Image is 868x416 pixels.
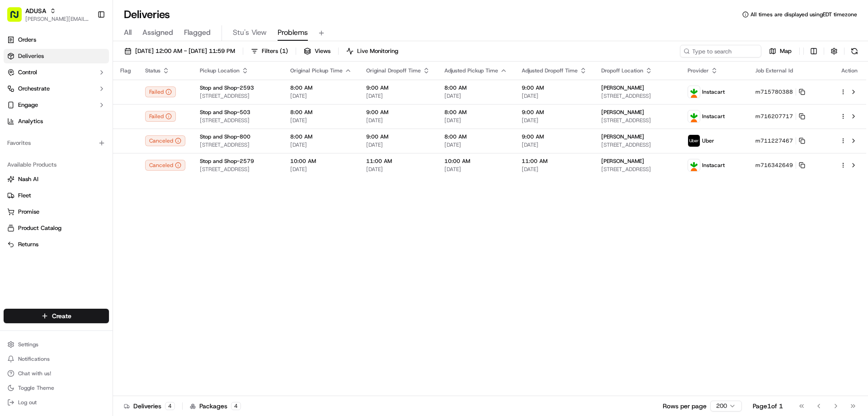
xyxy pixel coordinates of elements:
[52,311,71,320] span: Create
[290,158,352,165] span: 10:00 AM
[4,382,109,394] button: Toggle Theme
[4,221,109,235] button: Product Catalog
[18,399,37,406] span: Log out
[184,27,211,38] span: Flagged
[702,113,725,120] span: Instacart
[145,160,185,171] button: Canceled
[18,341,38,348] span: Settings
[290,117,352,124] span: [DATE]
[18,52,44,60] span: Deliveries
[522,109,587,116] span: 9:00 AM
[4,114,109,129] a: Analytics
[18,240,38,249] span: Returns
[18,370,51,377] span: Chat with us!
[290,133,352,140] span: 8:00 AM
[357,47,398,55] span: Live Monitoring
[18,224,61,232] span: Product Catalog
[145,86,176,97] button: Failed
[663,402,707,411] p: Rows per page
[4,4,94,25] button: ADUSA[PERSON_NAME][EMAIL_ADDRESS][PERSON_NAME][DOMAIN_NAME]
[4,353,109,365] button: Notifications
[290,141,352,148] span: [DATE]
[755,88,793,96] span: m715780388
[688,135,700,147] img: profile_uber_ahold_partner.png
[262,47,288,55] span: Filters
[366,158,430,165] span: 11:00 AM
[755,162,793,169] span: m716342649
[200,141,276,148] span: [STREET_ADDRESS]
[18,191,31,200] span: Fleet
[7,175,105,183] a: Nash AI
[18,175,38,183] span: Nash AI
[4,172,109,186] button: Nash AI
[780,47,792,55] span: Map
[290,92,352,100] span: [DATE]
[444,109,507,116] span: 8:00 AM
[4,81,109,96] button: Orchestrate
[680,45,761,57] input: Type to search
[702,88,725,96] span: Instacart
[840,67,859,74] div: Action
[601,84,644,91] span: [PERSON_NAME]
[135,47,235,55] span: [DATE] 12:00 AM - [DATE] 11:59 PM
[278,27,308,38] span: Problems
[601,141,673,148] span: [STREET_ADDRESS]
[18,355,50,363] span: Notifications
[444,166,507,173] span: [DATE]
[688,86,700,98] img: profile_instacart_ahold_partner.png
[702,137,714,144] span: Uber
[601,109,644,116] span: [PERSON_NAME]
[200,166,276,173] span: [STREET_ADDRESS]
[247,45,292,57] button: Filters(1)
[4,33,109,47] a: Orders
[233,27,267,38] span: Stu's View
[522,133,587,140] span: 9:00 AM
[18,101,38,109] span: Engage
[290,109,352,116] span: 8:00 AM
[688,159,700,171] img: profile_instacart_ahold_partner.png
[4,158,109,172] div: Available Products
[290,67,343,74] span: Original Pickup Time
[522,166,587,173] span: [DATE]
[601,67,643,74] span: Dropoff Location
[300,45,335,57] button: Views
[200,67,240,74] span: Pickup Location
[755,137,805,144] button: m711227467
[848,45,861,57] button: Refresh
[200,92,276,100] span: [STREET_ADDRESS]
[366,133,430,140] span: 9:00 AM
[4,338,109,351] button: Settings
[4,65,109,80] button: Control
[4,367,109,380] button: Chat with us!
[7,208,105,216] a: Promise
[366,166,430,173] span: [DATE]
[18,208,39,216] span: Promise
[522,141,587,148] span: [DATE]
[18,384,54,392] span: Toggle Theme
[601,158,644,165] span: [PERSON_NAME]
[200,158,254,165] span: Stop and Shop-2579
[315,47,330,55] span: Views
[601,92,673,100] span: [STREET_ADDRESS]
[18,68,37,77] span: Control
[124,7,170,22] h1: Deliveries
[755,88,805,96] button: m715780388
[200,84,254,91] span: Stop and Shop-2593
[142,27,173,38] span: Assigned
[444,67,498,74] span: Adjusted Pickup Time
[18,36,36,44] span: Orders
[4,309,109,323] button: Create
[601,117,673,124] span: [STREET_ADDRESS]
[124,27,132,38] span: All
[444,117,507,124] span: [DATE]
[755,162,805,169] button: m716342649
[280,47,288,55] span: ( 1 )
[7,240,105,249] a: Returns
[4,49,109,63] a: Deliveries
[18,85,50,93] span: Orchestrate
[755,113,805,120] button: m716207717
[200,117,276,124] span: [STREET_ADDRESS]
[4,237,109,252] button: Returns
[25,15,90,23] button: [PERSON_NAME][EMAIL_ADDRESS][PERSON_NAME][DOMAIN_NAME]
[601,166,673,173] span: [STREET_ADDRESS]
